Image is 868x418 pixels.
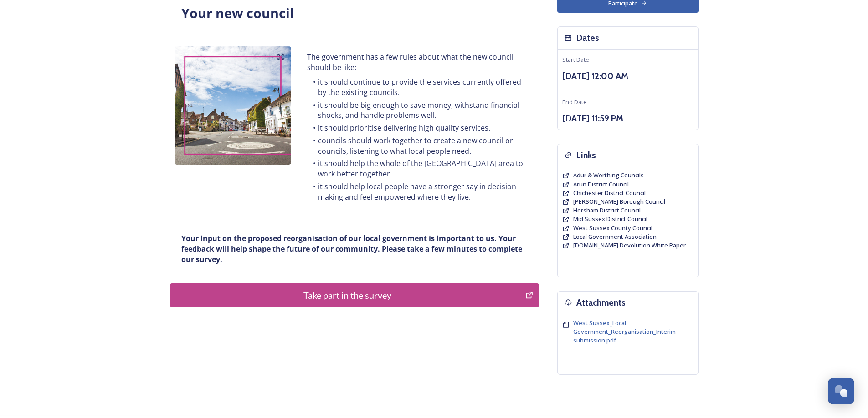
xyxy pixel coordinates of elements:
[181,4,294,22] strong: Your new council
[573,171,644,179] span: Adur & Worthing Councils
[573,224,652,232] span: West Sussex County Council
[828,378,854,404] button: Open Chat
[562,98,587,106] span: End Date
[573,224,652,232] a: West Sussex County Council
[573,206,641,215] a: Horsham District Council
[307,181,527,202] li: it should help local people have a stronger say in decision making and feel empowered where they ...
[573,189,646,197] a: Chichester District Council
[573,241,686,249] span: [DOMAIN_NAME] Devolution White Paper
[573,319,676,344] span: West Sussex_Local Government_Reorganisation_Interim submission.pdf
[307,123,527,133] li: it should prioritise delivering high quality services.
[307,52,527,72] p: The government has a few rules about what the new council should be like:
[573,180,629,189] a: Arun District Council
[307,100,527,121] li: it should be big enough to save money, withstand financial shocks, and handle problems well.
[576,31,599,45] h3: Dates
[175,288,521,302] div: Take part in the survey
[576,296,626,309] h3: Attachments
[576,149,596,162] h3: Links
[573,232,657,241] span: Local Government Association
[307,158,527,179] li: it should help the whole of the [GEOGRAPHIC_DATA] area to work better together.
[573,232,657,241] a: Local Government Association
[307,77,527,97] li: it should continue to provide the services currently offered by the existing councils.
[573,215,647,223] a: Mid Sussex District Council
[562,112,693,125] h3: [DATE] 11:59 PM
[307,136,527,156] li: councils should work together to create a new council or councils, listening to what local people...
[170,283,539,307] button: Take part in the survey
[573,171,644,180] a: Adur & Worthing Councils
[562,70,693,83] h3: [DATE] 12:00 AM
[573,241,686,250] a: [DOMAIN_NAME] Devolution White Paper
[562,55,589,64] span: Start Date
[573,197,665,206] a: [PERSON_NAME] Borough Council
[181,233,524,264] strong: Your input on the proposed reorganisation of our local government is important to us. Your feedba...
